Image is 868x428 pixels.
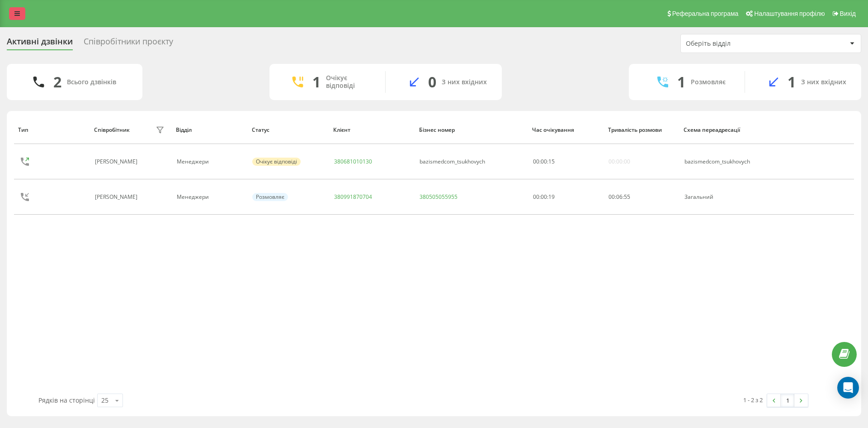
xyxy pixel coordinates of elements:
[801,78,846,86] div: З них вхідних
[67,78,116,86] div: Всього дзвінків
[672,10,739,17] span: Реферальна програма
[18,127,85,133] div: Тип
[684,159,773,165] div: bazismedcom_tsukhovych
[684,194,773,200] div: Загальний
[533,158,539,165] span: 00
[419,127,524,133] div: Бізнес номер
[84,37,173,51] div: Співробітники проєкту
[53,73,61,91] div: 2
[608,127,675,133] div: Тривалість розмови
[334,158,372,165] a: 380681010130
[334,193,372,201] a: 380991870704
[252,193,288,201] div: Розмовляє
[333,127,410,133] div: Клієнт
[94,127,130,133] div: Співробітник
[533,194,599,200] div: 00:00:19
[788,73,796,91] div: 1
[624,193,630,201] span: 55
[428,73,436,91] div: 0
[541,158,547,165] span: 00
[691,78,726,86] div: Розмовляє
[677,73,685,91] div: 1
[684,127,774,133] div: Схема переадресації
[101,396,108,405] div: 25
[252,127,325,133] div: Статус
[7,37,73,51] div: Активні дзвінки
[781,394,794,407] a: 1
[38,396,95,404] span: Рядків на сторінці
[442,78,487,86] div: З них вхідних
[609,159,630,165] div: 00:00:00
[95,194,140,200] div: [PERSON_NAME]
[252,158,301,166] div: Очікує відповіді
[743,395,763,404] div: 1 - 2 з 2
[686,40,794,48] div: Оберіть відділ
[532,127,599,133] div: Час очікування
[177,194,243,200] div: Менеджери
[609,194,630,200] div: : :
[177,159,243,165] div: Менеджери
[609,193,615,201] span: 00
[420,193,458,201] a: 380505055955
[312,73,321,91] div: 1
[326,74,372,90] div: Очікує відповіді
[533,159,555,165] div: : :
[176,127,243,133] div: Відділ
[548,158,555,165] span: 15
[420,159,485,165] div: bazismedcom_tsukhovych
[95,159,140,165] div: [PERSON_NAME]
[754,10,825,17] span: Налаштування профілю
[840,10,856,17] span: Вихід
[616,193,623,201] span: 06
[837,377,859,399] div: Open Intercom Messenger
